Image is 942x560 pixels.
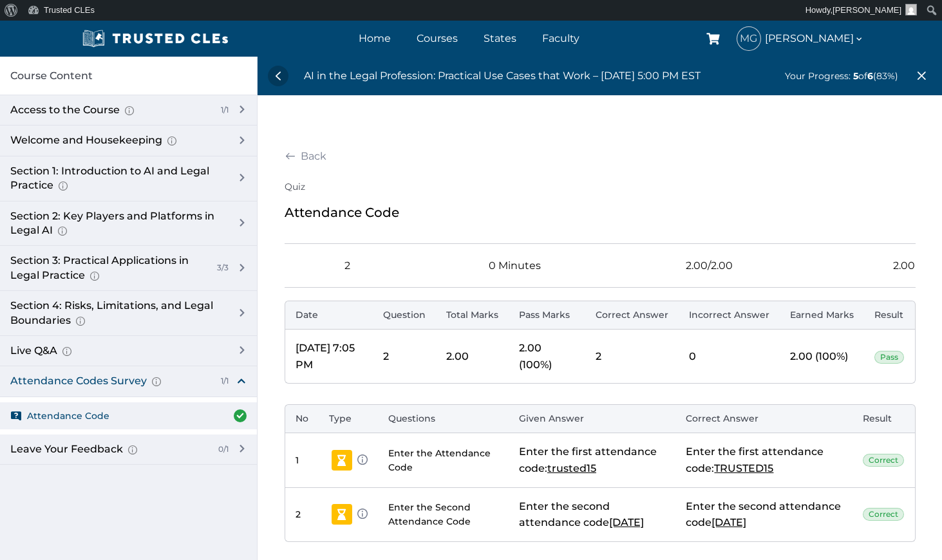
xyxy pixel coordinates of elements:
[686,257,733,274] span: 2.00/2.00
[519,443,666,476] div: Enter the first attendance code:
[285,202,916,223] div: Attendance Code
[413,29,461,48] a: Courses
[10,164,223,193] div: Section 1: Introduction to AI and Legal Practice
[863,454,904,467] span: Correct
[679,330,780,384] td: 0
[893,257,915,274] span: 2.00
[213,444,229,455] div: 0/1
[319,404,378,433] th: Type
[430,257,541,274] div: Quiz Time:
[304,68,701,84] div: AI in the Legal Profession: Practical Use Cases that Work – [DATE] 5:00 PM EST
[285,257,350,274] div: Questions:
[765,30,864,47] span: [PERSON_NAME]
[285,180,916,194] div: Quiz
[373,301,436,330] th: Question
[10,299,223,328] div: Section 4: Risks, Limitations, and Legal Boundaries
[10,442,208,456] div: Leave Your Feedback
[509,301,585,330] th: Pass Marks
[621,257,733,274] div: Total Marks:
[296,509,301,520] span: 2
[10,254,207,283] div: Section 3: Practical Applications in Legal Practice
[355,29,394,48] a: Home
[509,404,676,433] th: Given Answer
[711,516,746,528] span: [DATE]
[436,330,509,384] td: 2.00
[285,149,327,164] a: Back
[212,263,229,274] div: 3/3
[10,103,211,117] div: Access to the Course
[714,462,773,474] span: TRUSTED15
[737,27,760,50] span: MG
[585,301,679,330] th: Correct Answer
[547,462,596,474] span: trusted15
[436,301,509,330] th: Total Marks
[867,70,873,82] span: 6
[780,330,864,384] td: 2.00 (100%)
[686,498,842,531] div: Enter the second attendance code
[780,301,864,330] th: Earned Marks
[609,516,644,528] span: [DATE]
[519,498,666,531] div: Enter the second attendance code
[539,29,583,48] a: Faculty
[853,70,858,82] span: 5
[10,133,223,147] div: Welcome and Housekeeping
[216,376,229,387] div: 1/1
[785,69,898,83] div: of (83%)
[388,446,498,475] span: Enter the Attendance Code
[285,404,319,433] th: No
[585,330,679,384] td: 2
[10,68,93,84] span: Course Content
[833,5,901,15] span: [PERSON_NAME]
[296,454,299,466] span: 1
[864,301,915,330] th: Result
[378,404,509,433] th: Questions
[79,29,232,48] img: Trusted CLEs
[216,105,229,116] div: 1/1
[679,301,780,330] th: Incorrect Answer
[863,508,904,521] span: Correct
[27,409,109,423] span: Attendance Code
[10,374,211,388] div: Attendance Codes Survey
[285,301,373,330] th: Date
[686,443,842,476] div: Enter the first attendance code:
[373,330,436,384] td: 2
[785,70,851,82] span: Your Progress:
[388,500,498,529] span: Enter the Second Attendance Code
[675,404,853,433] th: Correct Answer
[509,330,585,384] td: 2.00 (100%)
[489,257,541,274] span: 0 Minutes
[285,330,373,384] td: [DATE] 7:05 PM
[480,29,520,48] a: States
[10,344,223,358] div: Live Q&A
[813,257,915,274] div: Passing Marks:
[344,257,350,274] span: 2
[10,209,223,238] div: Section 2: Key Players and Platforms in Legal AI
[874,351,904,364] span: Pass
[853,404,915,433] th: Result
